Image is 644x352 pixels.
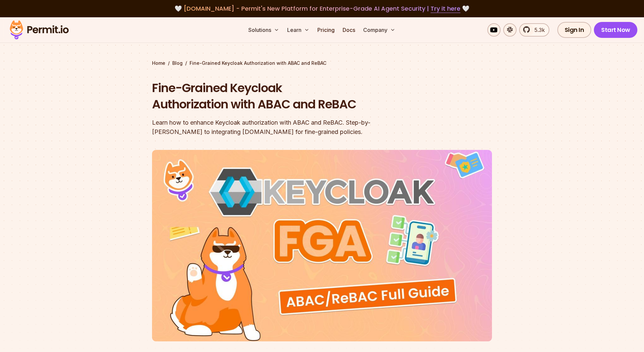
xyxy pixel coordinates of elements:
[315,23,337,37] a: Pricing
[152,80,407,113] h1: Fine-Grained Keycloak Authorization with ABAC and ReBAC
[152,150,492,341] img: Fine-Grained Keycloak Authorization with ABAC and ReBAC
[152,60,165,66] a: Home
[519,23,549,37] a: 5.3k
[152,60,492,66] div: / /
[594,22,637,38] a: Start Now
[152,118,407,137] div: Learn how to enhance Keycloak authorization with ABAC and ReBAC. Step-by-[PERSON_NAME] to integra...
[557,22,592,38] a: Sign In
[431,4,460,13] a: Try it here
[530,26,545,34] span: 5.3k
[172,60,183,66] a: Blog
[340,23,358,37] a: Docs
[246,23,282,37] button: Solutions
[7,19,72,41] img: Permit logo
[16,4,628,13] div: 🤍 🤍
[361,23,398,37] button: Company
[284,23,312,37] button: Learn
[184,4,460,13] span: [DOMAIN_NAME] - Permit's New Platform for Enterprise-Grade AI Agent Security |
